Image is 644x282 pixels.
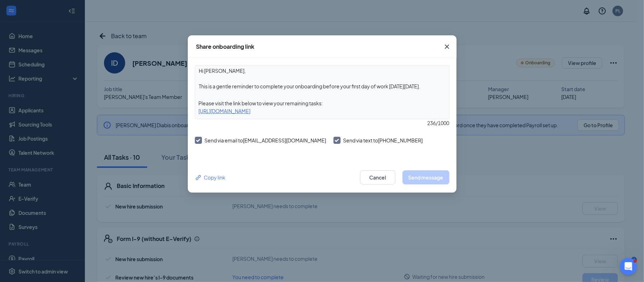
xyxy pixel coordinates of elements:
[195,174,226,181] div: Copy link
[443,42,451,51] svg: Cross
[205,137,326,143] span: Send via email to [EMAIL_ADDRESS][DOMAIN_NAME]
[360,170,395,184] button: Cancel
[195,65,449,92] textarea: Hi [PERSON_NAME], This is a gentle reminder to complete your onboarding before your first day of ...
[195,99,449,107] div: Please visit the link below to view your remaining tasks:
[195,119,449,127] div: 236 / 1000
[195,107,449,115] div: [URL][DOMAIN_NAME]
[343,137,423,143] span: Send via text to [PHONE_NUMBER]
[402,170,449,184] button: Send message
[195,174,226,181] button: Link Copy link
[195,174,202,181] svg: Link
[620,258,637,275] iframe: Intercom live chat
[196,43,255,51] div: Share onboarding link
[437,35,457,58] button: Close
